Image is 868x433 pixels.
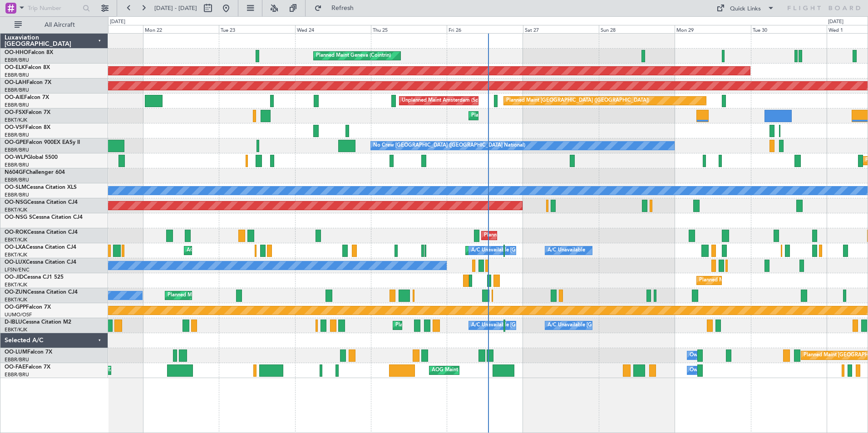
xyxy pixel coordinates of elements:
div: A/C Unavailable [GEOGRAPHIC_DATA]-[GEOGRAPHIC_DATA] [547,319,692,332]
div: Quick Links [730,5,761,14]
div: A/C Unavailable [GEOGRAPHIC_DATA] ([GEOGRAPHIC_DATA] National) [471,319,640,332]
a: EBBR/BRU [5,177,29,183]
a: EBKT/KJK [5,207,27,213]
span: OO-FSX [5,110,25,115]
span: OO-ZUN [5,290,27,295]
a: OO-HHOFalcon 8X [5,50,53,55]
a: OO-AIEFalcon 7X [5,95,49,100]
span: OO-JID [5,275,24,280]
span: OO-ROK [5,230,27,235]
span: OO-LUX [5,260,26,265]
a: EBKT/KJK [5,251,27,258]
div: Planned Maint Kortrijk-[GEOGRAPHIC_DATA] [168,289,273,302]
a: EBBR/BRU [5,132,29,138]
span: [DATE] - [DATE] [154,4,197,12]
a: OO-ZUNCessna Citation CJ4 [5,290,78,295]
a: EBBR/BRU [5,87,29,93]
div: Planned Maint [GEOGRAPHIC_DATA] ([GEOGRAPHIC_DATA] National) [28,364,192,377]
div: [DATE] [828,18,843,26]
div: [DATE] [110,18,125,26]
div: Owner Melsbroek Air Base [690,364,751,377]
div: AOG Maint Kortrijk-[GEOGRAPHIC_DATA] [187,244,286,257]
a: EBKT/KJK [5,117,27,123]
div: Sun 28 [599,25,675,33]
div: Planned Maint Kortrijk-[GEOGRAPHIC_DATA] [699,274,805,287]
a: OO-FSXFalcon 7X [5,110,50,115]
a: N604GFChallenger 604 [5,170,65,175]
div: Mon 22 [143,25,219,33]
a: OO-ELKFalcon 8X [5,65,50,70]
a: OO-LUXCessna Citation CJ4 [5,260,76,265]
div: Sat 27 [523,25,599,33]
a: OO-GPPFalcon 7X [5,305,51,310]
div: A/C Unavailable [GEOGRAPHIC_DATA] ([GEOGRAPHIC_DATA] National) [471,244,640,257]
a: OO-FAEFalcon 7X [5,364,50,370]
div: Owner Melsbroek Air Base [690,349,751,362]
a: EBBR/BRU [5,72,29,79]
div: Fri 26 [447,25,523,33]
a: EBKT/KJK [5,326,27,333]
a: EBKT/KJK [5,236,27,243]
span: OO-NSG [5,200,27,205]
a: EBBR/BRU [5,147,29,153]
div: Unplanned Maint Amsterdam (Schiphol) [402,94,493,108]
a: EBBR/BRU [5,162,29,168]
a: OO-SLMCessna Citation XLS [5,185,77,190]
span: OO-WLP [5,155,27,160]
span: OO-ELK [5,65,25,70]
span: All Aircraft [24,22,96,28]
a: D-IBLUCessna Citation M2 [5,320,71,325]
div: Planned Maint Geneva (Cointrin) [316,49,391,63]
div: Planned Maint Nice ([GEOGRAPHIC_DATA]) [395,319,497,332]
a: OO-VSFFalcon 8X [5,125,50,130]
span: OO-GPE [5,140,26,145]
a: OO-LXACessna Citation CJ4 [5,245,76,250]
a: OO-GPEFalcon 900EX EASy II [5,140,80,145]
a: OO-NSGCessna Citation CJ4 [5,200,78,205]
a: EBBR/BRU [5,102,29,108]
div: Planned Maint [GEOGRAPHIC_DATA] ([GEOGRAPHIC_DATA]) [506,94,649,108]
div: Wed 24 [295,25,371,33]
a: EBKT/KJK [5,296,27,303]
button: Refresh [310,1,365,15]
span: OO-SLM [5,185,26,190]
a: EBKT/KJK [5,281,27,288]
a: UUMO/OSF [5,311,32,318]
div: Mon 29 [675,25,750,33]
button: All Aircraft [10,18,99,32]
div: A/C Unavailable [547,244,585,257]
span: D-IBLU [5,320,22,325]
a: EBBR/BRU [5,192,29,198]
div: No Crew [GEOGRAPHIC_DATA] ([GEOGRAPHIC_DATA] National) [373,139,525,153]
span: Refresh [324,5,362,11]
a: OO-JIDCessna CJ1 525 [5,275,64,280]
span: OO-NSG S [5,215,32,220]
a: OO-WLPGlobal 5500 [5,155,58,160]
span: N604GF [5,170,26,175]
span: OO-HHO [5,50,28,55]
span: OO-LXA [5,245,26,250]
a: EBBR/BRU [5,57,29,64]
a: OO-LAHFalcon 7X [5,80,51,85]
div: Planned Maint Kortrijk-[GEOGRAPHIC_DATA] [484,229,590,242]
button: Quick Links [712,1,779,15]
a: EBBR/BRU [5,356,29,363]
div: Tue 30 [751,25,827,33]
a: OO-LUMFalcon 7X [5,349,52,355]
span: OO-LAH [5,80,26,85]
div: Tue 23 [219,25,295,33]
div: Thu 25 [371,25,447,33]
div: AOG Maint [US_STATE] ([GEOGRAPHIC_DATA]) [432,364,542,377]
span: OO-AIE [5,95,24,100]
a: OO-NSG SCessna Citation CJ4 [5,215,83,220]
a: OO-ROKCessna Citation CJ4 [5,230,78,235]
a: LFSN/ENC [5,266,30,273]
span: OO-GPP [5,305,26,310]
span: OO-LUM [5,349,27,355]
span: OO-FAE [5,364,25,370]
div: Planned Maint Kortrijk-[GEOGRAPHIC_DATA] [471,109,577,123]
a: EBBR/BRU [5,371,29,378]
span: OO-VSF [5,125,25,130]
input: Trip Number [28,1,80,15]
